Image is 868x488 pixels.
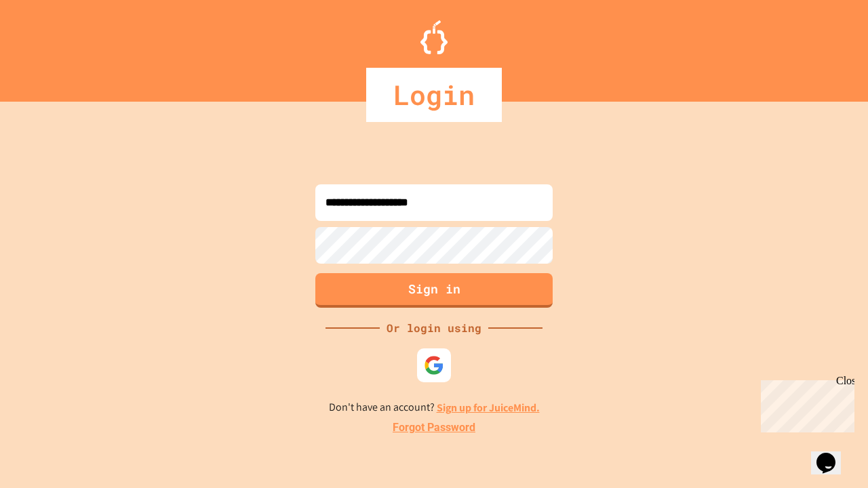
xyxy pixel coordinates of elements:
img: Logo.svg [420,20,448,54]
div: Chat with us now!Close [5,5,94,86]
iframe: chat widget [755,375,854,432]
iframe: chat widget [811,434,854,474]
div: Login [366,68,502,122]
img: google-icon.svg [424,355,444,375]
p: Don't have an account? [329,399,540,416]
a: Forgot Password [393,420,475,436]
div: Or login using [380,320,488,336]
button: Sign in [315,273,553,308]
a: Sign up for JuiceMind. [437,401,540,415]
